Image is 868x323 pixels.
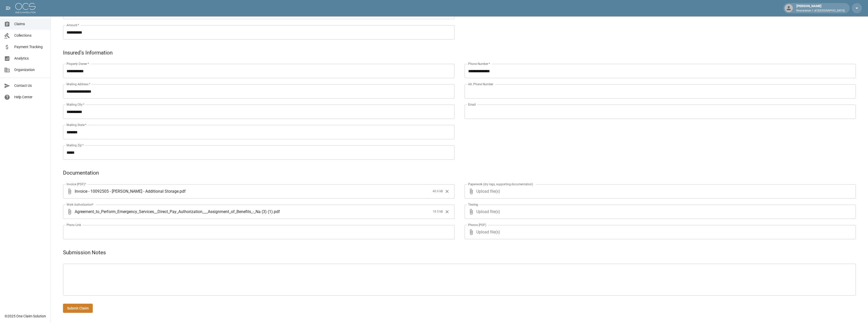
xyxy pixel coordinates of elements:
span: Claims [14,21,46,27]
label: Mailing Zip [67,143,84,147]
span: Agreement_to_Perform_Emergency_Services__Direct_Pay_Authorization___Assignment_of_Benefits_-_Na (... [75,209,273,215]
span: Organization [14,67,46,73]
label: Mailing City [67,102,85,107]
span: Upload file(s) [476,225,842,239]
label: Amount [67,23,79,27]
label: Paperwork (dry logs, supporting documentation) [468,182,533,186]
span: Collections [14,33,46,38]
label: Photo Link [67,223,81,227]
div: © 2025 One Claim Solution [5,314,46,319]
span: Analytics [14,56,46,61]
div: [PERSON_NAME] [794,4,847,13]
span: Payment Tracking [14,44,46,50]
label: Invoice (PDF)* [67,182,86,186]
button: Clear [443,188,451,195]
label: Mailing State [67,123,86,127]
label: Phone Number [468,62,490,66]
img: ocs-logo-white-transparent.png [15,3,36,13]
label: Property Owner [67,62,89,66]
button: open drawer [3,3,13,13]
span: Upload file(s) [476,205,842,219]
span: 18.5 kB [433,209,443,214]
span: Help Center [14,94,46,100]
label: Email [468,102,476,107]
label: Photos (PDF) [468,223,486,227]
span: Invoice - 10092505 - [PERSON_NAME] - Additional Storage [75,188,179,194]
p: Restoration 1 of [GEOGRAPHIC_DATA] [796,9,845,13]
span: Upload file(s) [476,184,842,199]
button: Submit Claim [63,304,93,313]
label: Alt. Phone Number [468,82,493,86]
button: Clear [443,208,451,216]
span: 40.6 kB [433,189,443,194]
span: . pdf [179,188,186,194]
label: Work Authorization* [67,202,94,207]
span: . pdf [273,209,280,215]
label: Mailing Address [67,82,90,86]
label: Testing [468,202,478,207]
span: Contact Us [14,83,46,88]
